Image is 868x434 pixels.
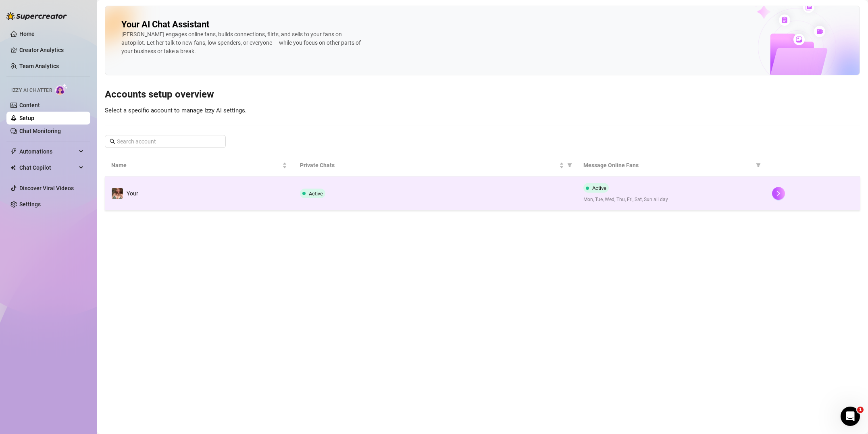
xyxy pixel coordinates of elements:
span: Name [111,161,281,170]
th: Name [105,154,293,177]
span: thunderbolt [10,148,17,155]
a: Team Analytics [19,63,59,69]
th: Private Chats [293,154,577,177]
span: Izzy AI Chatter [11,87,52,94]
span: filter [566,159,574,171]
a: Home [19,31,35,37]
h2: Your AI Chat Assistant [121,19,209,30]
span: Message Online Fans [583,161,753,170]
a: Creator Analytics [19,44,84,56]
a: Setup [19,115,34,121]
span: search [110,139,115,144]
span: right [776,191,781,196]
input: Search account [117,137,214,146]
img: logo-BBDzfeDw.svg [6,12,67,20]
span: Select a specific account to manage Izzy AI settings. [105,107,247,114]
button: right [772,187,785,200]
span: Private Chats [300,161,557,170]
a: Content [19,102,40,108]
span: Active [592,185,606,191]
img: AI Chatter [55,83,68,95]
span: 1 [857,407,864,413]
span: filter [567,163,572,168]
span: Mon, Tue, Wed, Thu, Fri, Sat, Sun all day [583,196,759,204]
img: Your [112,188,123,199]
span: Your [127,190,138,197]
span: Automations [19,145,77,158]
iframe: Intercom live chat [841,407,860,426]
span: Active [309,191,323,197]
a: Discover Viral Videos [19,185,74,191]
span: Chat Copilot [19,161,77,174]
a: Chat Monitoring [19,128,61,134]
img: Chat Copilot [10,165,16,170]
span: filter [754,159,762,171]
span: filter [756,163,761,168]
div: [PERSON_NAME] engages online fans, builds connections, flirts, and sells to your fans on autopilo... [121,30,363,56]
h3: Accounts setup overview [105,88,860,101]
a: Settings [19,201,41,208]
